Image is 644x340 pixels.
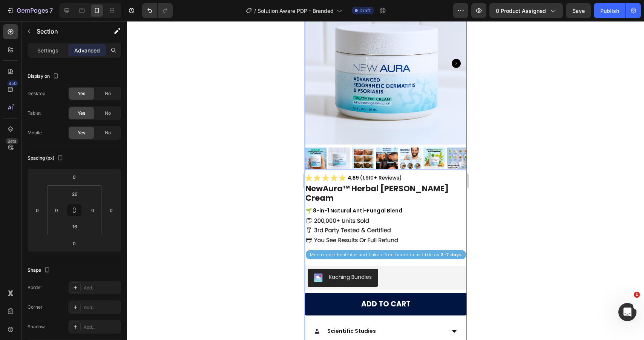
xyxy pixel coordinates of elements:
[67,238,82,249] input: 0
[359,7,371,14] span: Draft
[67,188,82,200] input: 26px
[572,8,585,14] span: Save
[84,285,119,291] div: Add...
[78,90,85,97] span: Yes
[84,324,119,331] div: Add...
[28,304,43,311] div: Corner
[28,284,42,291] div: Border
[594,3,626,18] button: Publish
[566,3,591,18] button: Save
[3,3,56,18] button: 7
[32,205,43,216] input: 0
[67,171,82,183] input: 0
[254,7,256,15] span: /
[37,46,58,54] p: Settings
[87,205,98,216] input: 0px
[600,7,619,15] div: Publish
[74,46,100,54] p: Advanced
[28,71,60,82] div: Display on
[105,90,111,97] span: No
[84,304,119,311] div: Add...
[28,153,65,163] div: Spacing (px)
[105,129,111,136] span: No
[258,7,334,15] span: Solution Aware PDP - Branded
[105,110,111,117] span: No
[78,129,85,136] span: Yes
[28,323,45,330] div: Shadow
[305,21,467,340] iframe: Design area
[142,3,173,18] div: Undo/Redo
[28,110,41,117] div: Tablet
[49,6,53,15] p: 7
[37,27,98,36] p: Section
[618,303,636,321] iframe: Intercom live chat
[6,138,18,144] div: Beta
[78,110,85,117] span: Yes
[67,221,82,232] input: 16px
[28,265,52,275] div: Shape
[28,90,45,97] div: Desktop
[496,7,546,15] span: 0 product assigned
[28,129,42,136] div: Mobile
[489,3,563,18] button: 0 product assigned
[7,80,18,86] div: 450
[51,205,62,216] input: 0px
[106,205,117,216] input: 0
[634,292,640,298] span: 1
